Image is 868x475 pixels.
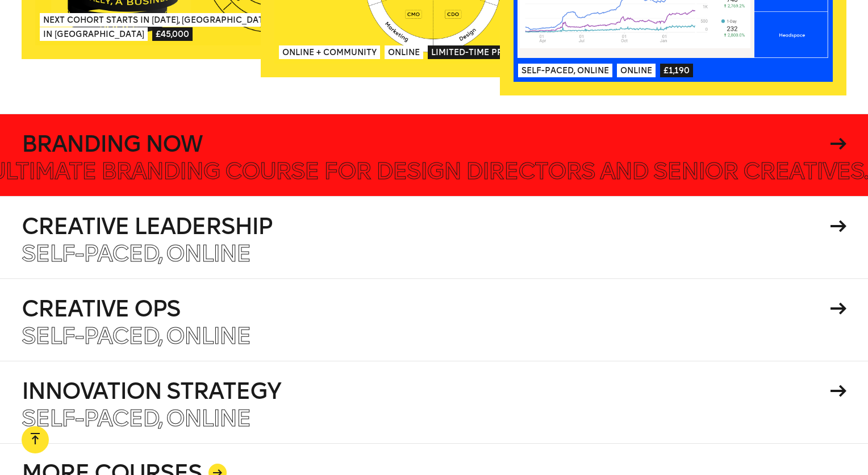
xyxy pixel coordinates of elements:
[518,64,612,77] span: Self-paced, Online
[40,27,148,41] span: In [GEOGRAPHIC_DATA]
[279,45,380,59] span: Online + Community
[617,64,656,77] span: Online
[152,27,193,41] span: £45,000
[428,45,552,59] span: Limited-time price: £2,100
[22,297,827,320] h4: Creative Ops
[660,64,693,77] span: £1,190
[22,405,251,432] span: Self-paced, Online
[22,132,827,155] h4: Branding Now
[385,45,423,59] span: Online
[40,13,331,27] span: Next Cohort Starts in [DATE], [GEOGRAPHIC_DATA] & [US_STATE]
[22,322,251,349] span: Self-paced, Online
[22,240,251,267] span: Self-paced, Online
[22,215,827,238] h4: Creative Leadership
[22,380,827,402] h4: Innovation Strategy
